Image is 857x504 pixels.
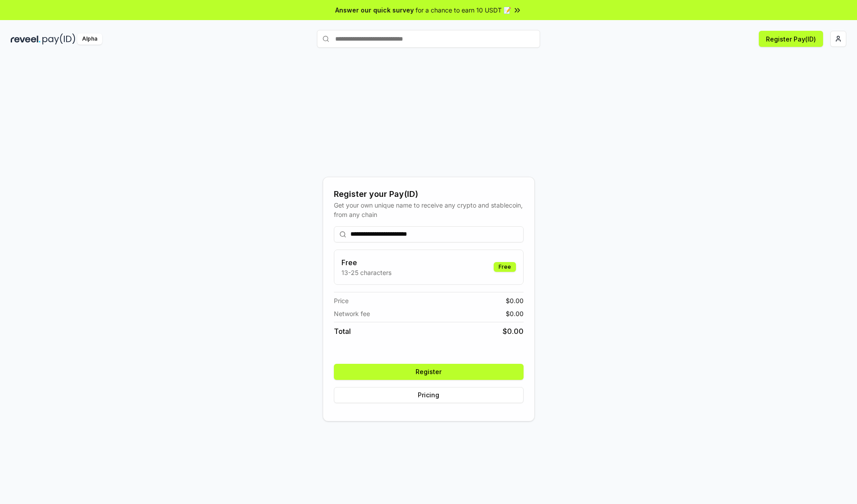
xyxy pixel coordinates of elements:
[334,364,524,380] button: Register
[506,296,524,305] span: $ 0.00
[77,33,102,45] div: Alpha
[503,326,524,337] span: $ 0.00
[335,5,414,15] span: Answer our quick survey
[334,296,349,305] span: Price
[11,33,41,45] img: reveel_dark
[334,200,524,219] div: Get your own unique name to receive any crypto and stablecoin, from any chain
[334,188,524,200] div: Register your Pay(ID)
[759,31,823,47] button: Register Pay(ID)
[416,5,511,15] span: for a chance to earn 10 USDT 📝
[341,257,391,268] h3: Free
[494,262,516,272] div: Free
[42,33,75,45] img: pay_id
[334,326,351,337] span: Total
[334,387,524,403] button: Pricing
[334,309,370,318] span: Network fee
[341,268,391,277] p: 13-25 characters
[506,309,524,318] span: $ 0.00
